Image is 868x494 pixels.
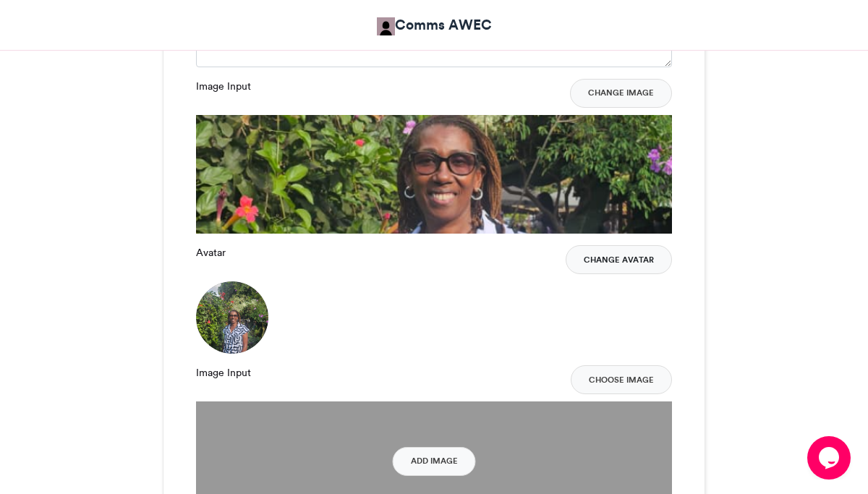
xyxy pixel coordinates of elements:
button: Add Image [393,447,476,476]
img: Comms AWEC [377,17,395,35]
button: Choose Image [571,365,672,394]
a: Comms AWEC [377,14,492,35]
button: Change Image [570,79,672,108]
label: Avatar [196,245,226,260]
img: 1759523870.614-b2dcae4267c1926e4edbba7f5065fdc4d8f11412.png [196,281,268,354]
iframe: chat widget [807,436,854,480]
label: Image Input [196,365,251,380]
label: Image Input [196,79,251,94]
button: Change Avatar [566,245,672,274]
